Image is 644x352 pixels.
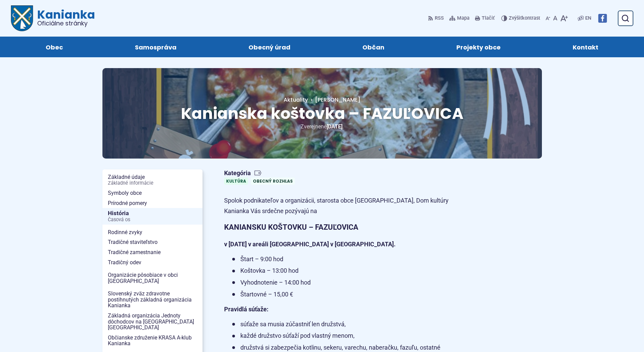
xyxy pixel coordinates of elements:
[102,247,202,257] a: Tradičné zamestnanie
[308,96,360,104] a: [PERSON_NAME]
[11,5,95,31] a: Logo Kanianka, prejsť na domovskú stránku.
[108,270,197,286] span: Organizácie pôsobiace v obci [GEOGRAPHIC_DATA]
[108,247,197,257] span: Tradičné zamestnanie
[108,311,197,333] span: Základná organizácia Jednoty dôchodcov na [GEOGRAPHIC_DATA] [GEOGRAPHIC_DATA]
[102,237,202,247] a: Tradičné staviteľstvo
[224,178,248,185] a: Kultúra
[232,331,464,341] li: každé družstvo súťaží pod vlastný menom,
[435,14,444,22] span: RSS
[46,37,63,57] span: Obec
[102,289,202,311] a: Slovenský zväz zdravotne postihnutých základná organizácia Kanianka
[181,103,463,124] span: Kanianska koštovka – FAZUĽOVICA
[224,223,358,231] strong: KANIANSKU KOŠTOVKU – FAZUĽOVICA
[102,227,202,237] a: Rodinné zvyky
[33,9,95,26] span: Kanianka
[108,208,197,225] span: História
[544,37,628,57] a: Kontakt
[108,188,197,198] span: Symboly obce
[108,217,197,223] span: Časová os
[224,241,396,248] strong: v [DATE] v areáli [GEOGRAPHIC_DATA] v [GEOGRAPHIC_DATA].
[251,178,295,185] a: Obecný rozhlas
[102,333,202,349] a: Občianske združenie KRASA A-klub Kanianka
[108,181,197,186] span: Základné informácie
[102,172,202,188] a: Základné údajeZákladné informácie
[102,311,202,333] a: Základná organizácia Jednoty dôchodcov na [GEOGRAPHIC_DATA] [GEOGRAPHIC_DATA]
[108,289,197,311] span: Slovenský zväz zdravotne postihnutých základná organizácia Kanianka
[108,257,197,268] span: Tradičný odev
[552,11,559,25] button: Nastaviť pôvodnú veľkosť písma
[102,257,202,268] a: Tradičný odev
[232,266,464,276] li: Koštovka – 13:00 hod
[573,37,598,57] span: Kontakt
[232,277,464,288] li: Vyhodnotenie – 14:00 hod
[559,11,569,25] button: Zväčšiť veľkosť písma
[124,122,520,131] p: Zverejnené .
[327,123,342,130] span: [DATE]
[474,11,496,25] button: Tlačiť
[135,37,176,57] span: Samospráva
[102,198,202,208] a: Prírodné pomery
[248,37,290,57] span: Obecný úrad
[509,16,540,21] span: kontrast
[544,11,552,25] button: Zmenšiť veľkosť písma
[232,289,464,300] li: Štartovné – 15,00 €
[11,5,33,31] img: Prejsť na domovskú stránku
[16,37,92,57] a: Obec
[501,11,542,25] button: Zvýšiťkontrast
[284,96,308,104] a: Aktuality
[108,172,197,188] span: Základné údaje
[224,195,464,216] p: Spolok podnikateľov a organizácii, starosta obce [GEOGRAPHIC_DATA], Dom kultúry Kanianka Vás srde...
[427,37,530,57] a: Projekty obce
[585,14,591,22] span: EN
[448,11,471,25] a: Mapa
[598,14,607,23] img: Prejsť na Facebook stránku
[362,37,384,57] span: Občan
[232,319,464,330] li: súťaže sa musia zúčastniť len družstvá,
[102,270,202,286] a: Organizácie pôsobiace v obci [GEOGRAPHIC_DATA]
[482,16,495,21] span: Tlačiť
[108,237,197,247] span: Tradičné staviteľstvo
[509,15,522,21] span: Zvýšiť
[108,198,197,208] span: Prírodné pomery
[102,208,202,225] a: HistóriaČasová os
[224,169,297,177] span: Kategória
[224,306,268,313] strong: Pravidlá súťaže:
[428,11,445,25] a: RSS
[456,37,501,57] span: Projekty obce
[232,254,464,265] li: Štart – 9:00 hod
[457,14,470,22] span: Mapa
[108,227,197,237] span: Rodinné zvyky
[102,188,202,198] a: Symboly obce
[108,333,197,349] span: Občianske združenie KRASA A-klub Kanianka
[584,14,593,22] a: EN
[333,37,414,57] a: Občan
[105,37,206,57] a: Samospráva
[219,37,319,57] a: Obecný úrad
[315,96,360,104] span: [PERSON_NAME]
[37,20,95,26] span: Oficiálne stránky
